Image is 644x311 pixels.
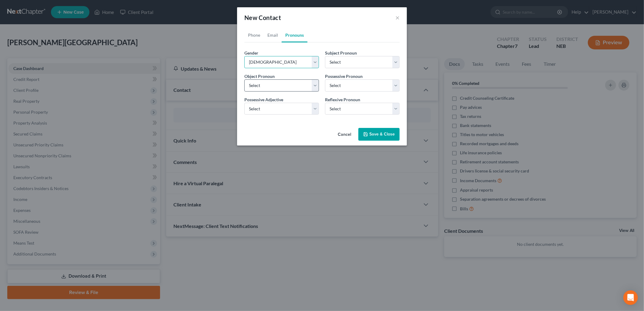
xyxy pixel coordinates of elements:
button: × [395,14,400,21]
span: Possessive Adjective [244,97,283,102]
a: Pronouns [282,28,307,42]
a: Phone [244,28,264,42]
a: Email [264,28,282,42]
span: Gender [244,50,258,55]
span: Possessive Pronoun [325,74,363,79]
span: New Contact [244,14,281,21]
button: Save & Close [358,128,400,141]
span: Subject Pronoun [325,50,357,55]
span: Object Pronoun [244,74,275,79]
button: Cancel [333,129,356,141]
span: Reflexive Pronoun [325,97,360,102]
div: Open Intercom Messenger [623,290,638,305]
